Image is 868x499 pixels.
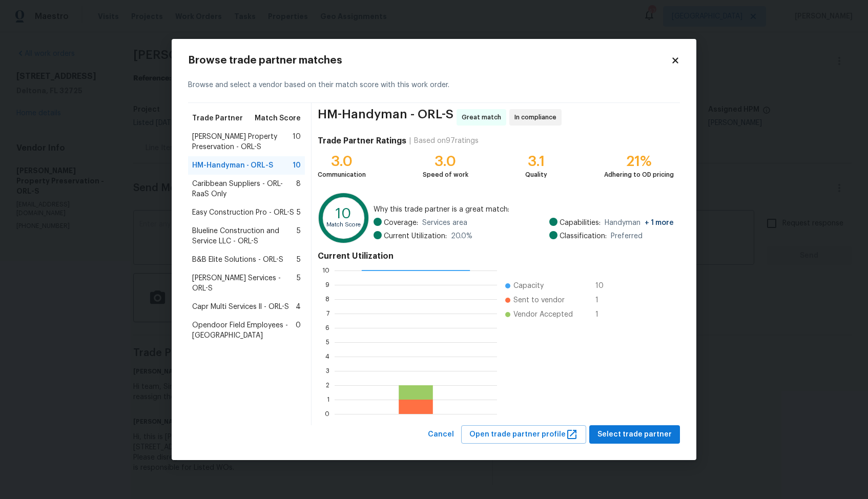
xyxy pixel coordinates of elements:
[406,136,414,146] div: |
[325,353,329,359] text: 4
[424,425,458,444] button: Cancel
[297,255,301,265] span: 5
[428,428,454,441] span: Cancel
[327,396,329,402] text: 1
[422,218,467,228] span: Services area
[296,320,301,341] span: 0
[513,295,565,305] span: Sent to vendor
[318,109,453,126] span: HM-Handyman - ORL-S
[326,367,329,373] text: 3
[297,273,301,294] span: 5
[604,156,674,167] div: 21%
[469,428,578,441] span: Open trade partner profile
[192,207,294,218] span: Easy Construction Pro - ORL-S
[192,226,297,246] span: Blueline Construction and Service LLC - ORL-S
[423,156,468,167] div: 3.0
[192,132,293,152] span: [PERSON_NAME] Property Preservation - ORL-S
[318,156,366,167] div: 3.0
[423,170,468,180] div: Speed of work
[318,170,366,180] div: Communication
[645,219,674,226] span: + 1 more
[325,324,329,330] text: 6
[188,55,671,66] h2: Browse trade partner matches
[296,179,301,199] span: 8
[296,302,301,312] span: 4
[611,231,643,241] span: Preferred
[318,136,406,146] h4: Trade Partner Ratings
[597,428,672,441] span: Select trade partner
[192,179,296,199] span: Caribbean Suppliers - ORL-RaaS Only
[461,425,586,444] button: Open trade partner profile
[192,273,297,294] span: [PERSON_NAME] Services - ORL-S
[326,382,329,388] text: 2
[336,206,352,220] text: 10
[414,136,479,146] div: Based on 97 ratings
[325,410,329,417] text: 0
[255,113,301,123] span: Match Score
[525,156,547,167] div: 3.1
[192,113,243,123] span: Trade Partner
[192,160,273,171] span: HM-Handyman - ORL-S
[595,295,612,305] span: 1
[326,310,329,316] text: 7
[462,112,505,122] span: Great match
[514,112,561,122] span: In compliance
[560,218,601,228] span: Capabilities:
[560,231,607,241] span: Classification:
[297,226,301,246] span: 5
[192,302,289,312] span: Capr Multi Services ll - ORL-S
[297,207,301,218] span: 5
[318,251,674,261] h4: Current Utilization
[595,309,612,320] span: 1
[513,309,573,320] span: Vendor Accepted
[293,160,301,171] span: 10
[451,231,472,241] span: 20.0 %
[384,231,447,241] span: Current Utilization:
[326,339,329,345] text: 5
[513,281,544,291] span: Capacity
[192,255,283,265] span: B&B Elite Solutions - ORL-S
[374,204,674,215] span: Why this trade partner is a great match:
[604,170,674,180] div: Adhering to OD pricing
[525,170,547,180] div: Quality
[325,281,329,287] text: 9
[188,68,680,103] div: Browse and select a vendor based on their match score with this work order.
[192,320,296,341] span: Opendoor Field Employees - [GEOGRAPHIC_DATA]
[322,267,329,273] text: 10
[293,132,301,152] span: 10
[384,218,418,228] span: Coverage:
[605,218,674,228] span: Handyman
[595,281,612,291] span: 10
[589,425,680,444] button: Select trade partner
[325,296,329,302] text: 8
[326,222,361,227] text: Match Score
